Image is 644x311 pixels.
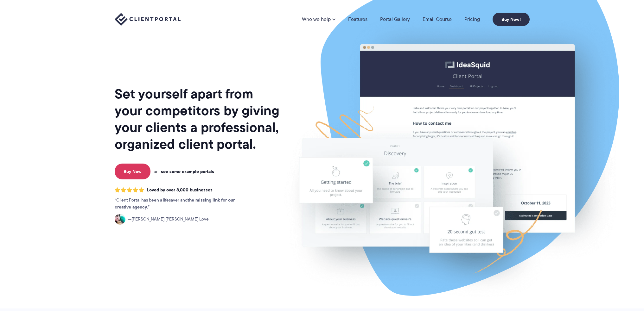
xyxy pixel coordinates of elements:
[423,17,452,22] a: Email Course
[115,85,281,152] h1: Set yourself apart from your competitors by giving your clients a professional, organized client ...
[380,17,410,22] a: Portal Gallery
[161,169,214,174] a: see some example portals
[128,216,209,223] span: [PERSON_NAME] [PERSON_NAME] Love
[115,196,235,210] strong: the missing link for our creative agency
[115,197,248,211] p: Client Portal has been a lifesaver and .
[464,17,480,22] a: Pricing
[348,17,367,22] a: Features
[115,164,150,179] a: Buy Now
[154,169,158,174] span: or
[493,13,530,26] a: Buy Now!
[147,187,213,193] span: Loved by over 8,000 businesses
[302,17,335,22] a: Who we help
